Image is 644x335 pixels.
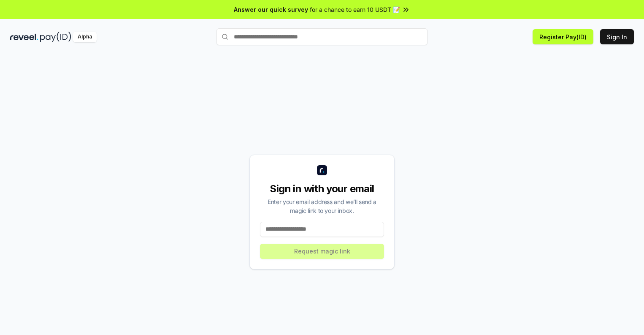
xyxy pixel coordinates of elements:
button: Register Pay(ID) [533,29,593,44]
img: reveel_dark [10,32,38,42]
button: Sign In [600,29,634,44]
span: for a chance to earn 10 USDT 📝 [310,5,400,14]
img: pay_id [40,32,71,42]
img: logo_small [317,165,327,175]
div: Sign in with your email [260,182,384,196]
div: Enter your email address and we’ll send a magic link to your inbox. [260,197,384,215]
span: Answer our quick survey [234,5,308,14]
div: Alpha [73,32,97,42]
